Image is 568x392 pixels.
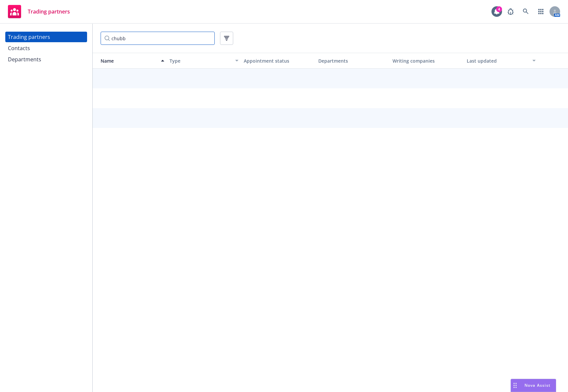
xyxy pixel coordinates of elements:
[5,2,73,21] a: Trading partners
[241,53,315,69] button: Appointment status
[511,379,556,392] button: Nova Assist
[28,9,70,14] span: Trading partners
[8,32,50,42] div: Trading partners
[393,57,461,64] div: Writing companies
[95,57,157,64] div: Name
[390,53,464,69] button: Writing companies
[101,32,215,45] input: Filter by keyword...
[524,382,551,388] span: Nova Assist
[167,53,241,69] button: Type
[511,379,519,392] div: Drag to move
[5,32,87,42] a: Trading partners
[318,57,387,64] div: Departments
[5,54,87,65] a: Departments
[8,43,30,53] div: Contacts
[519,5,532,18] a: Search
[244,57,313,64] div: Appointment status
[464,53,538,69] button: Last updated
[504,5,517,18] a: Report a Bug
[170,57,231,64] div: Type
[496,6,502,12] div: 4
[5,43,87,53] a: Contacts
[534,5,548,18] a: Switch app
[467,57,528,64] div: Last updated
[93,53,167,69] button: Name
[316,53,390,69] button: Departments
[8,54,41,65] div: Departments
